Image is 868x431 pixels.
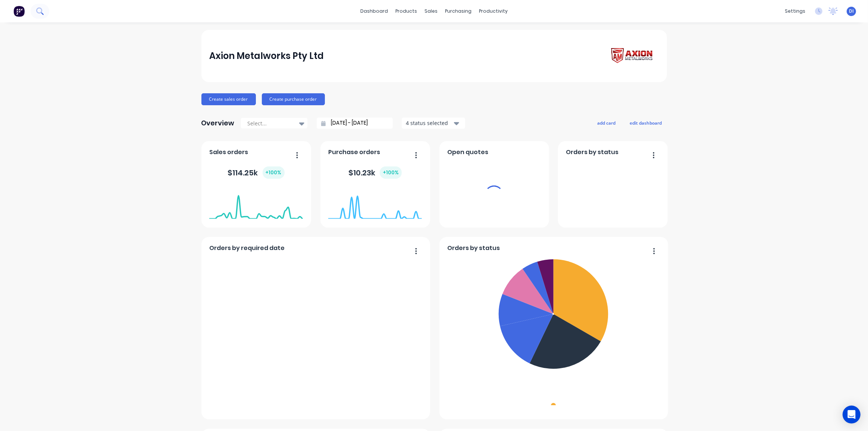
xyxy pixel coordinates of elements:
button: 4 status selected [402,118,465,129]
span: Open quotes [447,148,488,157]
span: DI [849,8,854,15]
span: Orders by status [566,148,618,157]
span: Sales orders [209,148,248,157]
div: sales [421,6,441,17]
a: dashboard [357,6,392,17]
button: add card [593,118,621,128]
span: Purchase orders [328,148,380,157]
div: + 100 % [380,166,402,179]
div: $ 114.25k [228,166,285,179]
button: Create purchase order [262,93,325,105]
img: Factory [13,6,25,17]
div: settings [781,6,809,17]
div: products [392,6,421,17]
img: Axion Metalworks Pty Ltd [607,46,659,67]
div: purchasing [441,6,475,17]
div: Axion Metalworks Pty Ltd [209,49,324,63]
div: $ 10.23k [348,166,402,179]
div: 4 status selected [406,119,453,127]
div: Overview [201,116,235,131]
div: productivity [475,6,511,17]
button: Create sales order [201,93,256,105]
button: edit dashboard [625,118,667,128]
span: Orders by status [447,244,500,253]
div: Open Intercom Messenger [843,406,861,424]
div: + 100 % [263,166,285,179]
